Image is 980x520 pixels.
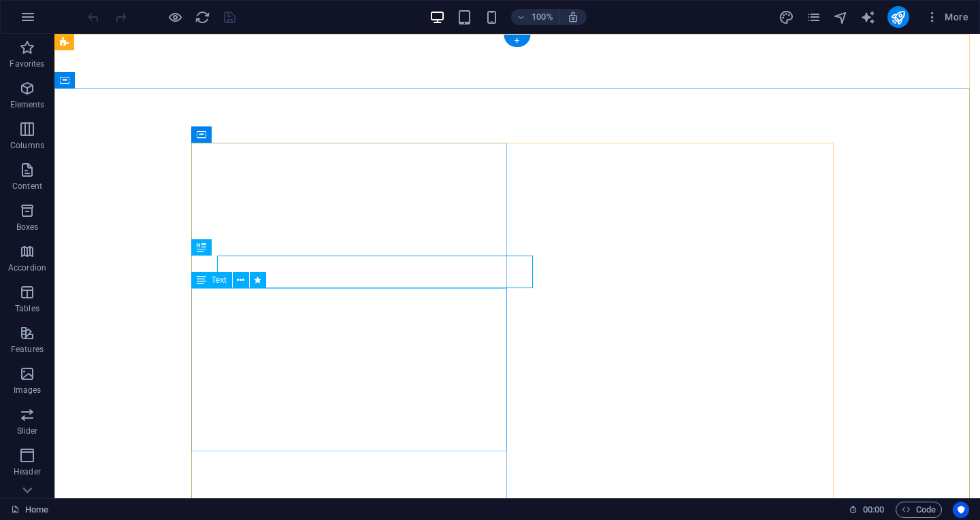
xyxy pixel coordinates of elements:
span: : [872,504,875,515]
h6: 100% [532,9,553,25]
p: Images [14,385,42,396]
i: On resize automatically adjust zoom level to fit chosen device. [567,11,579,23]
i: Reload page [195,10,210,25]
p: Boxes [16,222,39,232]
p: Favorites [10,58,44,69]
i: Navigator [833,10,849,25]
p: Tables [15,303,39,314]
p: Columns [10,140,44,151]
button: More [920,6,974,28]
button: Click here to leave preview mode and continue editing [167,9,183,25]
button: text_generator [860,9,877,25]
button: Code [896,502,942,518]
span: Code [902,502,936,518]
button: design [779,9,795,25]
h6: Session time [849,502,885,518]
p: Elements [10,99,45,110]
i: AI Writer [860,10,876,25]
i: Design (Ctrl+Alt+Y) [779,10,794,25]
span: Text [212,276,227,284]
p: Header [14,466,41,477]
i: Pages (Ctrl+Alt+S) [806,10,821,25]
button: pages [806,9,822,25]
div: + [504,35,530,47]
p: Content [12,181,42,192]
p: Slider [17,426,38,436]
a: Click to cancel selection. Double-click to open Pages [11,502,48,518]
button: reload [194,9,210,25]
button: navigator [833,9,849,25]
p: Accordion [8,262,46,273]
button: Usercentrics [953,502,969,518]
button: publish [887,6,909,28]
p: Features [11,344,44,355]
i: Publish [890,10,906,25]
span: 00 00 [863,502,884,518]
span: More [926,10,968,24]
button: 100% [511,9,559,25]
